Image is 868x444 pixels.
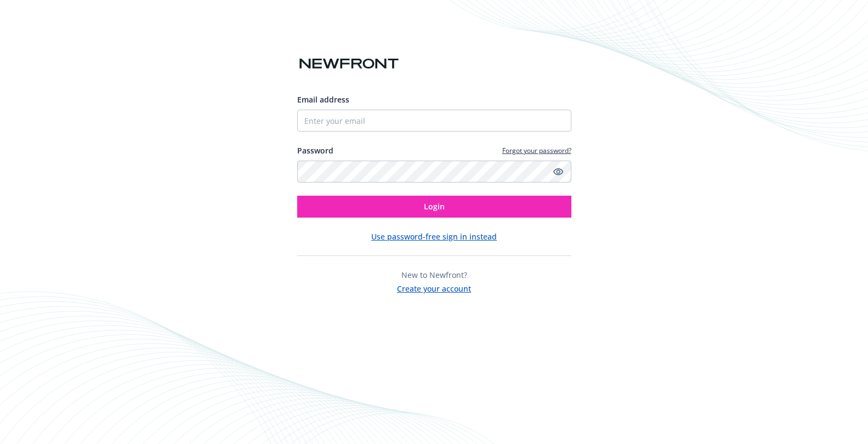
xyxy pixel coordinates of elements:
a: Forgot your password? [502,146,571,155]
input: Enter your email [297,110,571,132]
label: Password [297,145,333,156]
button: Login [297,196,571,218]
span: Login [424,201,445,212]
button: Create your account [397,281,471,294]
span: New to Newfront? [401,270,467,280]
input: Enter your password [297,161,571,183]
button: Use password-free sign in instead [371,231,497,242]
span: Email address [297,94,349,105]
a: Show password [552,165,565,178]
img: Newfront logo [297,54,401,73]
